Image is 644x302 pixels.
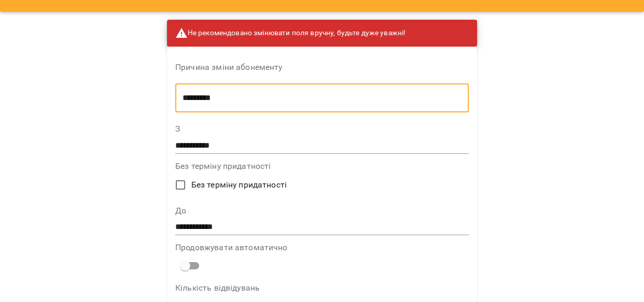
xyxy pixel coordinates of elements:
label: Причина зміни абонементу [175,63,469,71]
span: Без терміну придатності [191,179,287,191]
label: До [175,207,469,215]
label: З [175,125,469,133]
label: Кількість відвідувань [175,284,469,292]
span: Не рекомендовано змінювати поля вручну, будьте дуже уважні! [175,27,405,39]
label: Без терміну придатності [175,162,469,170]
label: Продовжувати автоматично [175,243,469,252]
